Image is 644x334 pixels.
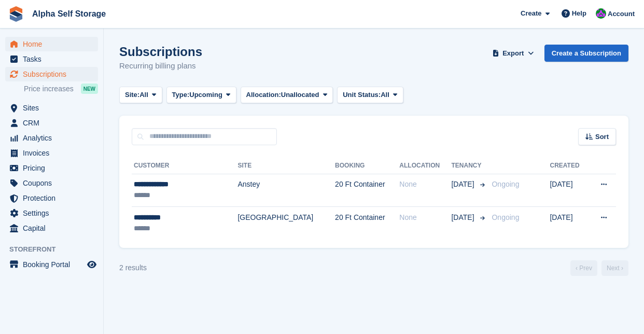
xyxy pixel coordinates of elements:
[5,146,98,160] a: menu
[595,132,609,142] span: Sort
[119,60,202,72] p: Recurring billing plans
[335,174,399,207] td: 20 Ft Container
[23,176,85,190] span: Coupons
[23,67,85,81] span: Subscriptions
[550,174,588,207] td: [DATE]
[570,260,597,276] a: Previous
[172,90,190,100] span: Type:
[5,67,98,81] a: menu
[5,191,98,205] a: menu
[5,161,98,175] a: menu
[125,90,139,100] span: Site:
[451,158,487,174] th: Tenancy
[381,90,389,100] span: All
[5,116,98,130] a: menu
[237,207,335,240] td: [GEOGRAPHIC_DATA]
[399,179,451,190] div: None
[343,90,381,100] span: Unit Status:
[399,212,451,223] div: None
[23,221,85,235] span: Capital
[139,90,148,100] span: All
[28,5,110,22] a: Alpha Self Storage
[5,52,98,66] a: menu
[5,206,98,220] a: menu
[335,207,399,240] td: 20 Ft Container
[246,90,281,100] span: Allocation:
[544,45,628,62] a: Create a Subscription
[5,257,98,272] a: menu
[9,244,103,255] span: Storefront
[241,87,333,104] button: Allocation: Unallocated
[5,176,98,190] a: menu
[335,158,399,174] th: Booking
[451,179,476,190] span: [DATE]
[5,101,98,115] a: menu
[451,212,476,223] span: [DATE]
[132,158,237,174] th: Customer
[281,90,319,100] span: Unallocated
[5,37,98,51] a: menu
[166,87,236,104] button: Type: Upcoming
[86,258,98,271] a: Preview store
[23,37,85,51] span: Home
[5,131,98,145] a: menu
[24,83,98,94] a: Price increases NEW
[596,8,606,19] img: James Bambury
[608,9,635,19] span: Account
[23,206,85,220] span: Settings
[23,116,85,130] span: CRM
[23,146,85,160] span: Invoices
[601,260,628,276] a: Next
[550,158,588,174] th: Created
[23,191,85,205] span: Protection
[8,6,24,22] img: stora-icon-8386f47178a22dfd0bd8f6a31ec36ba5ce8667c1dd55bd0f319d3a0aa187defe.svg
[521,8,541,19] span: Create
[399,158,451,174] th: Allocation
[23,161,85,175] span: Pricing
[23,52,85,66] span: Tasks
[492,213,519,221] span: Ongoing
[550,207,588,240] td: [DATE]
[23,101,85,115] span: Sites
[23,257,85,272] span: Booking Portal
[502,48,524,59] span: Export
[119,87,162,104] button: Site: All
[568,260,631,276] nav: Page
[237,174,335,207] td: Anstey
[23,131,85,145] span: Analytics
[81,83,98,94] div: NEW
[5,221,98,235] a: menu
[491,45,536,62] button: Export
[492,180,519,188] span: Ongoing
[337,87,403,104] button: Unit Status: All
[572,8,586,19] span: Help
[119,262,147,273] div: 2 results
[24,84,74,94] span: Price increases
[237,158,335,174] th: Site
[189,90,222,100] span: Upcoming
[119,45,202,59] h1: Subscriptions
